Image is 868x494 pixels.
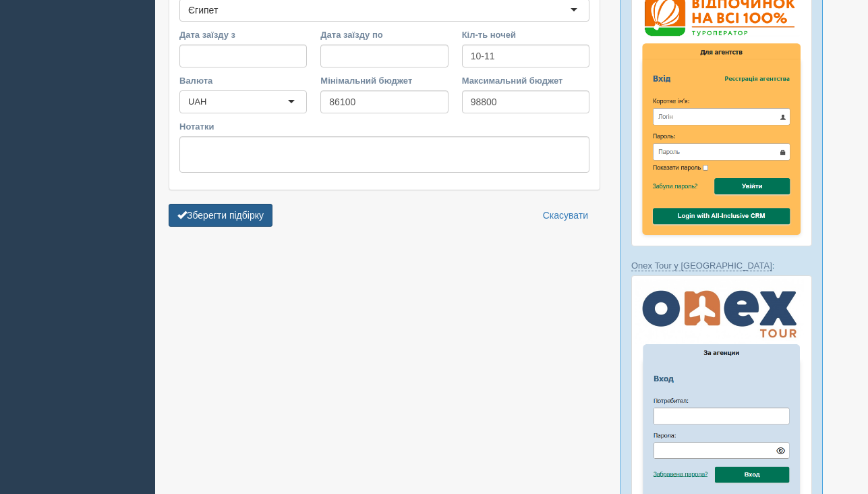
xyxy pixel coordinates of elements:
[462,45,589,67] input: 7-10 або 7,10,14
[320,74,448,87] label: Мінімальний бюджет
[188,95,206,109] div: UAH
[631,259,812,272] p: :
[179,74,307,87] label: Валюта
[462,28,589,41] label: Кіл-ть ночей
[534,204,597,227] a: Скасувати
[320,28,448,41] label: Дата заїзду по
[169,204,272,227] button: Зберегти підбірку
[188,3,218,17] div: Єгипет
[179,120,589,133] label: Нотатки
[462,74,589,87] label: Максимальний бюджет
[179,28,307,41] label: Дата заїзду з
[631,260,772,271] a: Onex Tour у [GEOGRAPHIC_DATA]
